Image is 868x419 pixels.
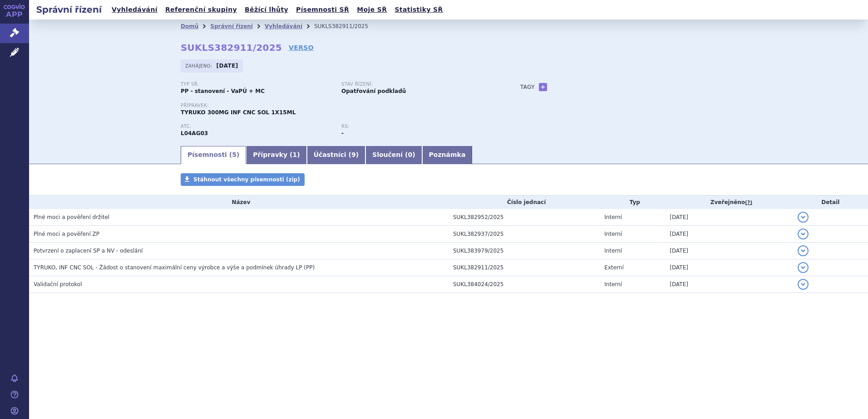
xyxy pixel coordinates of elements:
strong: PP - stanovení - VaPÚ + MC [181,88,265,94]
span: Externí [604,264,623,271]
a: Domů [181,23,198,29]
span: Interní [604,231,622,237]
span: Plné moci a pověření ZP [34,231,99,237]
strong: - [341,130,344,136]
a: Poznámka [422,146,473,164]
a: Písemnosti SŘ [293,4,352,16]
p: Stav řízení: [341,82,493,87]
h2: Správní řízení [29,3,109,16]
th: Název [29,195,449,209]
p: Typ SŘ: [181,82,332,87]
button: detail [798,245,809,256]
span: Interní [604,214,622,220]
td: SUKL383979/2025 [449,243,600,259]
p: Přípravek: [181,103,502,108]
strong: NATALIZUMAB [181,130,208,136]
a: Sloučení (0) [365,146,422,164]
td: SUKL382952/2025 [449,209,600,226]
button: detail [798,262,809,273]
p: ATC: [181,124,332,129]
th: Zveřejněno [665,195,793,209]
strong: Opatřování podkladů [341,88,406,94]
strong: [DATE] [217,63,238,69]
a: Účastníci (9) [307,146,365,164]
button: detail [798,279,809,290]
a: Vyhledávání [109,4,160,16]
span: Plné moci a pověření držitel [34,214,109,220]
span: Interní [604,281,622,287]
a: Moje SŘ [354,4,390,16]
span: 1 [293,151,297,158]
span: Stáhnout všechny písemnosti (zip) [193,176,300,183]
span: 0 [408,151,412,158]
td: [DATE] [665,226,793,243]
th: Detail [793,195,868,209]
td: SUKL382911/2025 [449,259,600,276]
span: TYRUKO 300MG INF CNC SOL 1X15ML [181,109,296,116]
a: Písemnosti (5) [181,146,246,164]
li: SUKLS382911/2025 [314,19,380,33]
a: Statistiky SŘ [392,4,445,16]
span: Interní [604,248,622,254]
span: 5 [232,151,237,158]
strong: SUKLS382911/2025 [181,42,282,53]
a: Přípravky (1) [246,146,306,164]
span: Zahájeno: [185,62,214,69]
span: Potvrzení o zaplacení SP a NV - odeslání [34,248,143,254]
a: Běžící lhůty [242,4,291,16]
span: 9 [351,151,356,158]
abbr: (?) [745,200,752,206]
td: [DATE] [665,276,793,293]
th: Číslo jednací [449,195,600,209]
td: [DATE] [665,259,793,276]
a: Referenční skupiny [163,4,240,16]
a: + [539,83,547,91]
td: SUKL384024/2025 [449,276,600,293]
td: SUKL382937/2025 [449,226,600,243]
th: Typ [600,195,665,209]
a: Správní řízení [210,23,253,29]
a: VERSO [289,43,314,52]
button: detail [798,229,809,239]
p: RS: [341,124,493,129]
span: TYRUKO, INF CNC SOL - Žádost o stanovení maximální ceny výrobce a výše a podmínek úhrady LP (PP) [34,264,315,271]
a: Vyhledávání [265,23,302,29]
button: detail [798,212,809,223]
a: Stáhnout všechny písemnosti (zip) [181,173,305,186]
td: [DATE] [665,243,793,259]
td: [DATE] [665,209,793,226]
h3: Tagy [520,82,535,93]
span: Validační protokol [34,281,82,287]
